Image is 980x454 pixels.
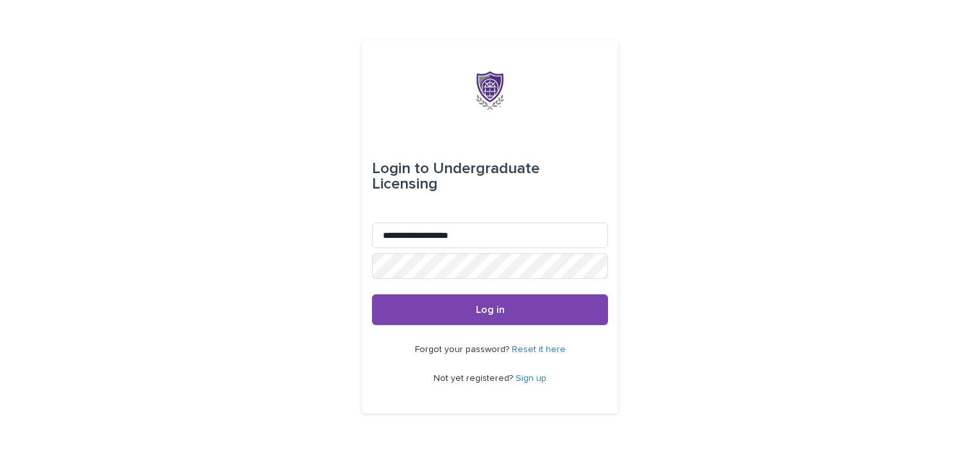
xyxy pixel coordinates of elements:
[512,345,566,354] a: Reset it here
[415,345,512,354] span: Forgot your password?
[372,161,429,176] span: Login to
[516,374,546,383] a: Sign up
[434,374,516,383] span: Not yet registered?
[476,305,505,315] span: Log in
[372,294,608,325] button: Log in
[476,71,504,110] img: x6gApCqSSRW4kcS938hP
[372,151,608,202] div: Undergraduate Licensing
